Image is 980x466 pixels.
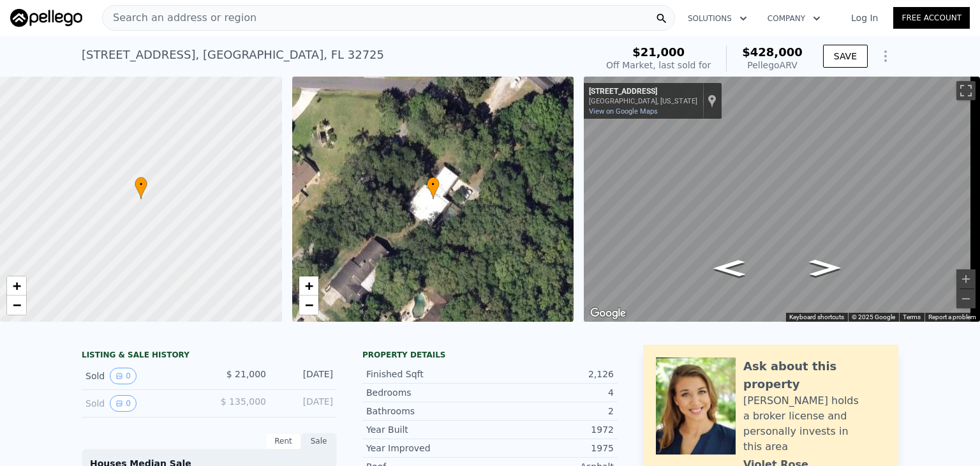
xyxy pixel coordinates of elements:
span: + [304,278,313,294]
path: Go Northeast, Stone Island Rd [700,256,759,280]
span: $428,000 [742,45,803,59]
a: Terms (opens in new tab) [903,313,921,320]
div: [STREET_ADDRESS] [589,87,697,97]
a: View on Google Maps [589,107,658,116]
span: − [13,297,21,313]
span: + [13,278,21,294]
div: Rent [265,433,301,449]
img: Pellego [10,9,82,27]
div: Year Improved [366,442,490,455]
div: 1972 [490,423,614,436]
a: Zoom out [299,296,318,315]
a: Open this area in Google Maps (opens a new window) [587,305,629,322]
span: • [427,179,440,190]
div: Property details [362,350,618,360]
button: Show Options [873,43,898,69]
div: LISTING & SALE HISTORY [82,350,337,363]
a: Zoom in [299,276,318,296]
a: Show location on map [708,94,716,108]
img: Google [587,305,629,322]
div: Off Market, last sold for [606,59,711,71]
button: Zoom in [956,269,976,289]
div: [DATE] [276,395,333,412]
span: Search an address or region [103,10,256,26]
span: $21,000 [632,45,685,59]
a: Report a problem [928,313,976,320]
div: Map [584,77,980,322]
div: [PERSON_NAME] holds a broker license and personally invests in this area [743,393,886,455]
div: • [427,177,440,199]
a: Free Account [893,7,970,29]
button: View historical data [110,395,137,412]
div: [STREET_ADDRESS] , [GEOGRAPHIC_DATA] , FL 32725 [82,46,384,64]
div: • [135,177,147,199]
button: Keyboard shortcuts [789,313,844,322]
div: 4 [490,386,614,399]
button: SAVE [823,45,868,68]
span: $ 135,000 [221,396,266,407]
a: Zoom in [7,276,26,296]
a: Log In [836,11,893,24]
div: [DATE] [276,368,333,384]
div: [GEOGRAPHIC_DATA], [US_STATE] [589,97,697,105]
button: View historical data [110,368,137,384]
div: Bathrooms [366,405,490,417]
a: Zoom out [7,296,26,315]
div: Year Built [366,423,490,436]
button: Zoom out [956,289,976,308]
div: Finished Sqft [366,368,490,380]
div: Sold [85,395,199,412]
span: © 2025 Google [852,313,895,320]
button: Toggle fullscreen view [956,81,976,100]
div: Bedrooms [366,386,490,399]
div: Pellego ARV [742,59,803,71]
span: $ 21,000 [226,369,266,379]
span: − [304,297,313,313]
div: 2,126 [490,368,614,380]
path: Go Southwest, Stone Island Rd [796,255,854,280]
div: 1975 [490,442,614,455]
button: Solutions [678,7,757,30]
div: Street View [584,77,980,322]
span: • [135,179,147,190]
div: 2 [490,405,614,417]
div: Sale [301,433,337,449]
div: Sold [85,368,199,384]
button: Company [757,7,831,30]
div: Ask about this property [743,357,886,393]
